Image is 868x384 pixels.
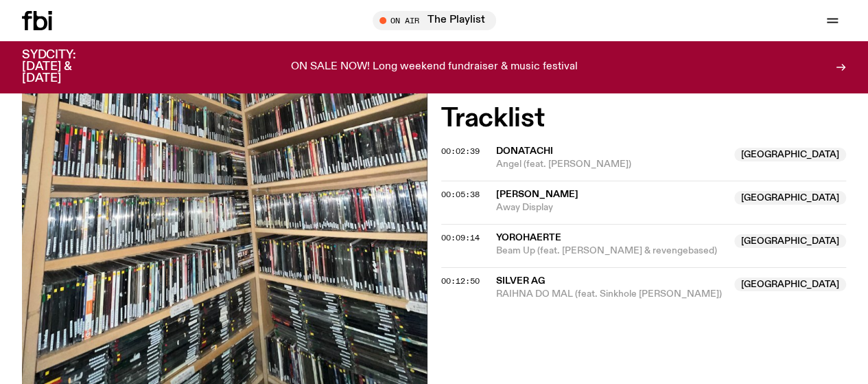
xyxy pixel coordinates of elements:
span: Yorohaerte [496,233,561,242]
span: 00:12:50 [441,275,480,286]
span: [GEOGRAPHIC_DATA] [734,191,846,205]
span: Silver AG [496,276,545,286]
span: Away Display [496,201,727,214]
span: 00:09:14 [441,232,480,243]
h2: Tracklist [441,106,847,131]
span: 00:05:38 [441,189,480,200]
span: RAIHNA DO MAL (feat. Sinkhole [PERSON_NAME]) [496,288,727,301]
p: ON SALE NOW! Long weekend fundraiser & music festival [291,61,578,74]
span: Donatachi [496,146,553,156]
button: On AirThe Playlist [373,11,496,30]
h3: SYDCITY: [DATE] & [DATE] [22,49,110,84]
span: 00:02:39 [441,146,480,157]
span: [PERSON_NAME] [496,190,578,199]
span: Angel (feat. [PERSON_NAME]) [496,158,727,171]
span: Beam Up (feat. [PERSON_NAME] & revengebased) [496,245,727,258]
span: [GEOGRAPHIC_DATA] [734,148,846,161]
span: [GEOGRAPHIC_DATA] [734,278,846,291]
span: [GEOGRAPHIC_DATA] [734,234,846,248]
